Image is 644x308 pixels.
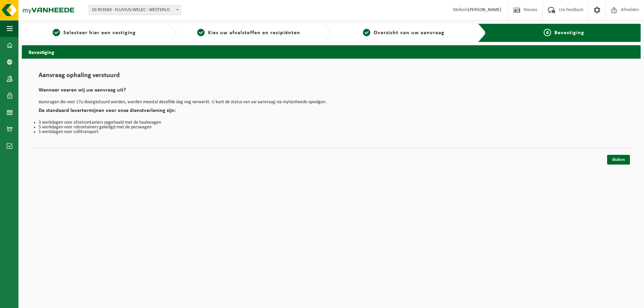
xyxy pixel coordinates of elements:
[63,30,136,36] span: Selecteer hier een vestiging
[39,108,624,117] h2: De standaard levertermijnen voor onze dienstverlening zijn:
[363,29,370,36] span: 3
[39,120,624,125] li: 3 werkdagen voor afzetcontainers opgehaald met de haakwagen
[208,30,300,36] span: Kies uw afvalstoffen en recipiënten
[53,29,60,36] span: 1
[39,100,624,105] p: Aanvragen die voor 17u doorgestuurd worden, worden meestal dezelfde dag nog verwerkt. U kunt de s...
[39,125,624,130] li: 5 werkdagen voor rolcontainers geledigd met de perswagen
[89,5,181,15] span: 10-953563 - FLUVIUS-WELEC - WESTERLO
[335,29,473,37] a: 3Overzicht van uw aanvraag
[468,7,501,12] strong: [PERSON_NAME]
[39,130,624,134] li: 5 werkdagen voor collitransport
[180,29,318,37] a: 2Kies uw afvalstoffen en recipiënten
[22,45,641,58] h2: Bevestiging
[374,30,444,36] span: Overzicht van uw aanvraag
[39,72,624,82] h1: Aanvraag ophaling verstuurd
[25,29,163,37] a: 1Selecteer hier een vestiging
[607,155,630,165] a: Sluiten
[89,5,181,15] span: 10-953563 - FLUVIUS-WELEC - WESTERLO
[197,29,205,36] span: 2
[554,30,584,36] span: Bevestiging
[39,87,624,97] h2: Wanneer voeren wij uw aanvraag uit?
[544,29,551,36] span: 4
